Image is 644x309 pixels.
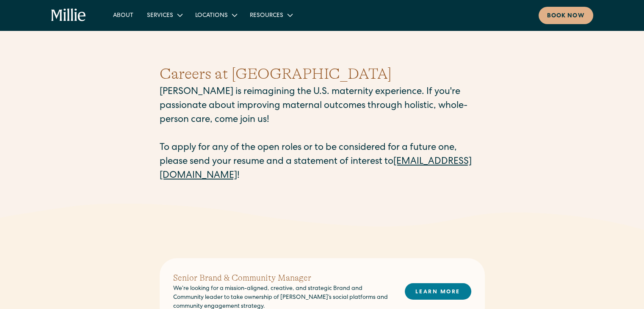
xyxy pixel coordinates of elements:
[173,272,391,284] h2: Senior Brand & Community Manager
[140,8,188,22] div: Services
[405,283,471,300] a: LEARN MORE
[195,11,228,20] div: Locations
[250,11,283,20] div: Resources
[147,11,173,20] div: Services
[539,7,593,24] a: Book now
[106,8,140,22] a: About
[160,86,485,183] p: [PERSON_NAME] is reimagining the U.S. maternity experience. If you're passionate about improving ...
[160,63,485,86] h1: Careers at [GEOGRAPHIC_DATA]
[547,12,585,21] div: Book now
[243,8,299,22] div: Resources
[188,8,243,22] div: Locations
[51,8,86,22] a: home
